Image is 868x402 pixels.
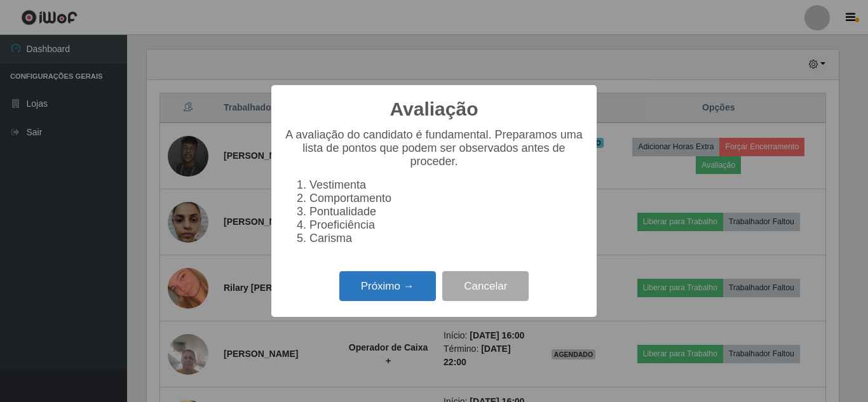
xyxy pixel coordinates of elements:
li: Pontualidade [309,205,584,218]
p: A avaliação do candidato é fundamental. Preparamos uma lista de pontos que podem ser observados a... [284,128,584,168]
li: Comportamento [309,192,584,205]
button: Próximo → [339,271,436,301]
li: Carisma [309,232,584,245]
li: Vestimenta [309,178,584,192]
h2: Avaliação [390,98,478,121]
li: Proeficiência [309,218,584,232]
button: Cancelar [442,271,529,301]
